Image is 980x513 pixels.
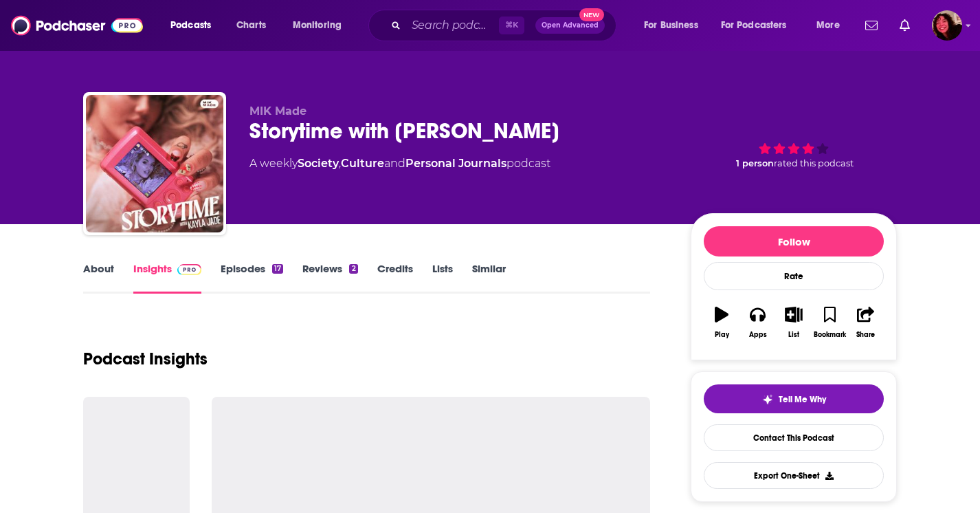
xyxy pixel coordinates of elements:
img: Storytime with Kayla Jade [86,95,223,232]
input: Search podcasts, credits, & more... [406,14,499,36]
div: 1 personrated this podcast [691,105,897,190]
div: Apps [749,331,767,339]
a: Credits [377,262,413,294]
button: Share [848,298,884,347]
h1: Podcast Insights [83,349,208,369]
div: 2 [349,264,357,274]
button: Export One-Sheet [704,462,884,489]
button: Apps [739,298,775,347]
a: Personal Journals [405,157,506,170]
button: Bookmark [812,298,847,347]
div: Play [715,331,729,339]
img: tell me why sparkle [762,394,773,405]
img: Podchaser - Follow, Share and Rate Podcasts [11,12,143,39]
div: Rate [704,262,884,290]
span: Monitoring [293,16,342,35]
a: About [83,262,114,294]
a: Show notifications dropdown [894,14,915,37]
button: tell me why sparkleTell Me Why [704,384,884,413]
span: MIK Made [249,105,307,118]
button: Play [704,298,739,347]
a: Charts [227,14,274,36]
button: open menu [283,14,359,36]
button: List [776,298,812,347]
button: open menu [161,14,229,36]
div: List [788,331,799,339]
span: Podcasts [170,16,211,35]
span: Tell Me Why [779,394,826,405]
a: Contact This Podcast [704,424,884,451]
div: 17 [272,264,283,274]
button: Show profile menu [932,10,962,41]
span: Logged in as Kathryn-Musilek [932,10,962,41]
span: and [384,157,405,170]
button: open menu [634,14,715,36]
div: Bookmark [814,331,846,339]
a: Episodes17 [221,262,283,294]
div: Search podcasts, credits, & more... [381,10,630,41]
span: rated this podcast [774,158,854,168]
span: More [816,16,840,35]
a: Society [298,157,339,170]
a: Similar [472,262,506,294]
span: 1 person [736,158,774,168]
a: InsightsPodchaser Pro [133,262,201,294]
img: Podchaser Pro [177,264,201,275]
button: Open AdvancedNew [535,17,605,34]
span: New [579,8,604,21]
a: Reviews2 [302,262,357,294]
div: A weekly podcast [249,155,550,172]
a: Culture [341,157,384,170]
div: Share [856,331,875,339]
button: open menu [712,14,807,36]
span: , [339,157,341,170]
button: Follow [704,226,884,256]
span: For Business [644,16,698,35]
span: For Podcasters [721,16,787,35]
button: open menu [807,14,857,36]
a: Lists [432,262,453,294]
a: Show notifications dropdown [860,14,883,37]
span: Open Advanced [542,22,599,29]
span: Charts [236,16,266,35]
span: ⌘ K [499,17,524,34]
img: User Profile [932,10,962,41]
